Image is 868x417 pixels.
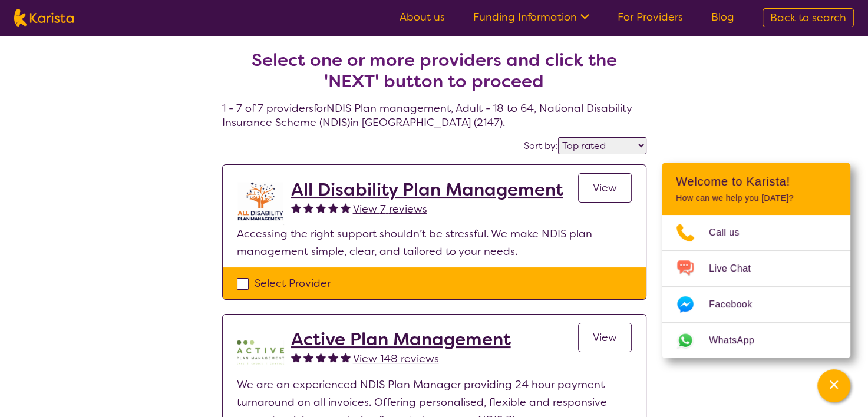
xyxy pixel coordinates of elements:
[770,11,846,25] span: Back to search
[316,203,326,213] img: fullstar
[353,200,427,218] a: View 7 reviews
[237,225,632,260] p: Accessing the right support shouldn’t be stressful. We make NDIS plan management simple, clear, a...
[524,140,558,152] label: Sort by:
[400,10,445,24] a: About us
[353,350,439,368] a: View 148 reviews
[291,352,301,362] img: fullstar
[676,174,836,188] h2: Welcome to Karista!
[662,323,850,358] a: Web link opens in a new tab.
[237,329,284,376] img: pypzb5qm7jexfhutod0x.png
[676,193,836,203] p: How can we help you [DATE]?
[709,260,765,277] span: Live Chat
[709,296,766,313] span: Facebook
[341,203,351,213] img: fullstar
[303,352,313,362] img: fullstar
[328,352,338,362] img: fullstar
[593,330,617,345] span: View
[817,369,850,402] button: Channel Menu
[237,179,284,225] img: at5vqv0lot2lggohlylh.jpg
[578,323,632,352] a: View
[763,8,854,27] a: Back to search
[709,332,768,349] span: WhatsApp
[473,10,589,24] a: Funding Information
[316,352,326,362] img: fullstar
[711,10,734,24] a: Blog
[353,352,439,366] span: View 148 reviews
[618,10,683,24] a: For Providers
[593,181,617,195] span: View
[578,173,632,203] a: View
[222,21,646,130] h4: 1 - 7 of 7 providers for NDIS Plan management , Adult - 18 to 64 , National Disability Insurance ...
[291,329,511,350] a: Active Plan Management
[291,203,301,213] img: fullstar
[341,352,351,362] img: fullstar
[291,179,563,200] a: All Disability Plan Management
[328,203,338,213] img: fullstar
[14,9,74,27] img: Karista logo
[662,215,850,358] ul: Choose channel
[662,163,850,358] div: Channel Menu
[236,49,632,92] h2: Select one or more providers and click the 'NEXT' button to proceed
[353,202,427,216] span: View 7 reviews
[709,224,754,241] span: Call us
[303,203,313,213] img: fullstar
